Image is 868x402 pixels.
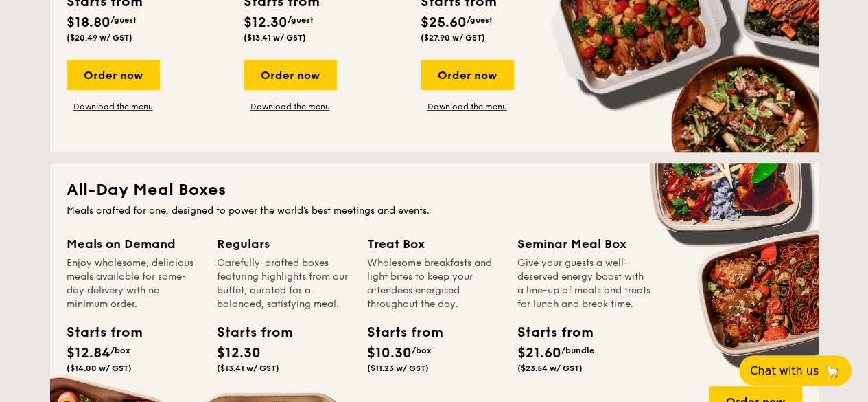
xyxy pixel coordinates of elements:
div: Wholesome breakfasts and light bites to keep your attendees energised throughout the day. [367,256,501,311]
span: ($14.00 w/ GST) [67,364,132,373]
span: /guest [288,15,314,25]
div: Treat Box [367,234,501,254]
span: ($20.49 w/ GST) [67,33,132,43]
div: Regulars [217,234,351,254]
div: Order now [244,60,337,90]
span: /guest [110,15,137,25]
span: ($23.54 w/ GST) [517,364,583,373]
div: Order now [67,60,160,90]
div: Carefully-crafted boxes featuring highlights from our buffet, curated for a balanced, satisfying ... [217,256,351,311]
span: ($13.41 w/ GST) [217,364,279,373]
div: Meals on Demand [67,234,200,254]
span: $21.60 [517,345,561,361]
div: Starts from [67,322,128,343]
span: ($11.23 w/ GST) [367,364,429,373]
div: Enjoy wholesome, delicious meals available for same-day delivery with no minimum order. [67,256,200,311]
button: Chat with us🦙 [739,355,852,386]
span: Chat with us [750,364,819,377]
span: ($13.41 w/ GST) [244,33,306,43]
div: Give your guests a well-deserved energy boost with a line-up of meals and treats for lunch and br... [517,256,651,311]
div: Starts from [367,322,429,343]
a: Download the menu [67,101,160,112]
a: Download the menu [421,101,514,112]
div: Starts from [517,322,579,343]
span: $10.30 [367,345,412,361]
div: Seminar Meal Box [517,234,651,254]
span: /box [110,346,130,355]
a: Download the menu [244,101,337,112]
span: 🦙 [824,363,841,379]
div: Starts from [217,322,279,343]
span: $18.80 [67,14,110,31]
span: $12.84 [67,345,110,361]
span: /guest [467,15,493,25]
span: /bundle [561,346,594,355]
div: Meals crafted for one, designed to power the world's best meetings and events. [67,204,802,218]
span: $12.30 [217,345,261,361]
span: $12.30 [244,14,288,31]
span: ($27.90 w/ GST) [421,33,485,43]
span: $25.60 [421,14,467,31]
div: Order now [421,60,514,90]
span: /box [412,346,432,355]
h2: All-Day Meal Boxes [67,179,802,201]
